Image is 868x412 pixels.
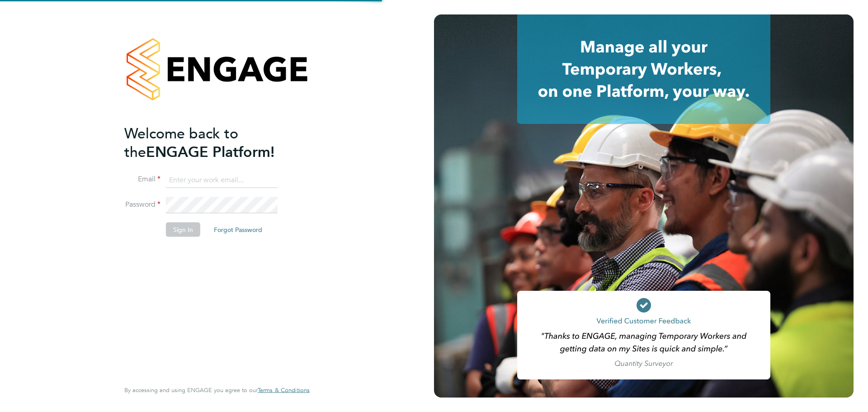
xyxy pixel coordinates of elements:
button: Forgot Password [207,223,269,237]
a: Terms & Conditions [258,387,310,394]
span: Welcome back to the [124,124,238,161]
span: By accessing and using ENGAGE you agree to our [124,386,310,394]
label: Password [124,200,160,209]
label: Email [124,175,160,184]
input: Enter your work email... [166,172,278,188]
h2: ENGAGE Platform! [124,124,301,161]
span: Terms & Conditions [258,386,310,394]
button: Sign In [166,223,200,237]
